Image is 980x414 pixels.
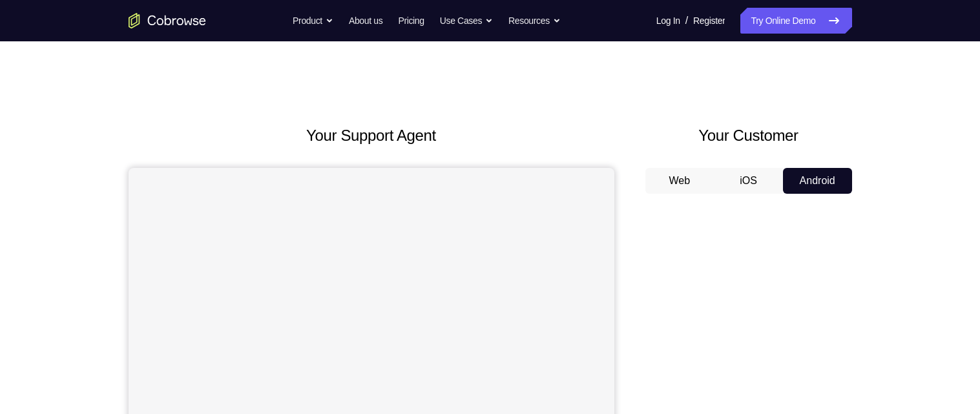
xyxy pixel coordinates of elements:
a: Go to the home page [129,13,206,28]
button: Use Cases [440,8,493,34]
a: Pricing [398,8,424,34]
button: Resources [508,8,561,34]
h2: Your Customer [645,124,852,147]
button: iOS [714,168,783,194]
a: Log In [656,8,680,34]
button: Product [293,8,333,34]
h2: Your Support Agent [129,124,614,147]
button: Web [645,168,714,194]
a: Try Online Demo [740,8,851,34]
a: About us [349,8,382,34]
button: Android [783,168,852,194]
a: Register [693,8,725,34]
span: / [685,13,688,28]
